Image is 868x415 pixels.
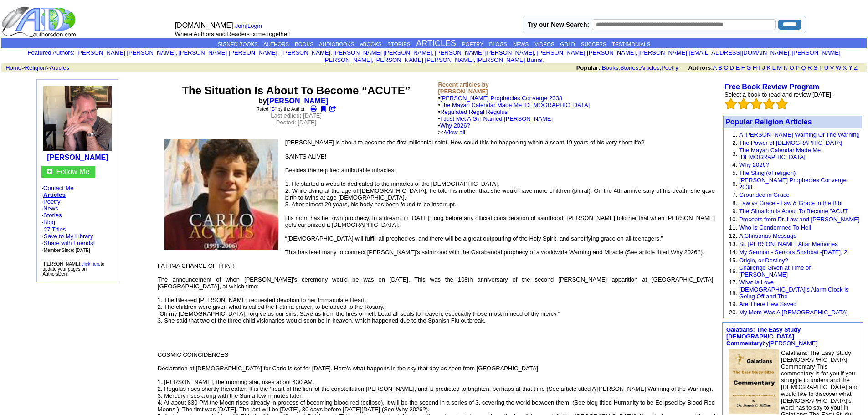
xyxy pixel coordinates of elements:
[43,212,62,219] a: Stories
[836,64,841,71] a: W
[741,64,745,71] a: F
[440,102,590,108] a: The Mayan Calendar Made Me [DEMOGRAPHIC_DATA]
[819,64,822,71] a: T
[445,129,466,136] a: View all
[43,191,66,198] a: Articles
[43,205,58,212] a: News
[739,191,790,198] a: Grounded in Grace
[475,58,476,63] font: i
[319,41,354,47] a: AUDIOBOOKS
[796,64,799,71] a: P
[729,290,737,297] font: 18.
[41,184,113,254] font: · · · · · ·
[323,49,840,63] a: [PERSON_NAME] [PERSON_NAME]
[77,49,175,56] a: [PERSON_NAME] [PERSON_NAME]
[725,118,812,126] font: Popular Religion Articles
[387,41,410,47] a: STORIES
[732,208,737,215] font: 9.
[729,279,737,286] font: 17.
[576,64,601,71] b: Popular:
[435,49,534,56] a: [PERSON_NAME] [PERSON_NAME]
[732,200,737,206] font: 8.
[732,150,737,157] font: 3.
[528,21,589,28] label: Try our New Search:
[279,51,280,56] font: i
[729,249,737,256] font: 14.
[280,49,330,56] a: [PERSON_NAME]
[767,64,771,71] a: K
[43,86,112,151] img: 211017.jpeg
[438,102,590,136] font: •
[777,64,782,71] a: M
[726,326,817,347] font: by
[732,169,737,176] font: 5.
[440,95,562,102] a: [PERSON_NAME] Prophecies Converge 2038
[640,64,660,71] a: Articles
[739,224,811,231] a: Who Is Condemned To Hell
[843,64,847,71] a: X
[735,64,740,71] a: E
[438,81,488,95] b: Recent articles by [PERSON_NAME]
[854,64,858,71] a: Z
[56,168,89,175] a: Follow Me
[739,301,796,307] a: Are There Few Saved
[784,64,788,71] a: N
[438,108,553,136] font: •
[175,21,233,29] font: [DOMAIN_NAME]
[661,64,678,71] a: Poetry
[790,64,794,71] a: O
[612,41,650,47] a: TESTIMONIALS
[739,208,848,215] a: The Situation Is About To Become “ACUT
[256,107,305,112] font: Rated " " by the Author.
[42,261,104,277] font: [PERSON_NAME], to update your pages on AuthorsDen!
[726,326,801,347] a: Galatians: The Easy Study [DEMOGRAPHIC_DATA] Commentary
[374,58,375,63] font: i
[732,180,737,187] font: 6.
[739,232,796,239] a: A Christmas Message
[440,122,470,129] a: Why 2026?
[739,264,811,278] a: Challenge Given at Time of [PERSON_NAME]
[47,169,52,174] img: gc.jpg
[729,257,737,264] font: 15.
[44,248,90,253] font: Member Since: [DATE]
[295,41,313,47] a: BOOKS
[791,51,791,56] font: i
[739,147,821,160] a: The Mayan Calendar Made Me [DEMOGRAPHIC_DATA]
[438,115,553,136] font: •
[732,139,737,146] font: 2.
[267,97,328,105] a: [PERSON_NAME]
[739,177,847,190] a: [PERSON_NAME] Prophecies Converge 2038
[27,49,73,56] a: Featured Authors
[534,41,554,47] a: VIDEOS
[581,41,606,47] a: SUCCESS
[43,219,55,225] a: Blog
[462,41,483,47] a: POETRY
[729,216,737,223] font: 10.
[729,309,737,316] font: 20.
[560,41,575,47] a: GOLD
[476,56,542,63] a: [PERSON_NAME] Burns
[81,261,100,266] a: click here
[739,249,847,256] a: My Sermon - Seniors Shabbat -[DATE], 2
[182,84,410,97] font: The Situation Is About To Become “ACUTE”
[235,22,265,29] font: |
[729,232,737,239] font: 12.
[739,161,769,168] a: Why 2026?
[42,233,95,253] font: · · ·
[739,139,842,146] a: The Power of [DEMOGRAPHIC_DATA]
[620,64,638,71] a: Stories
[440,115,553,122] a: I Just Met A Girl Named [PERSON_NAME]
[434,51,435,56] font: i
[718,64,722,71] a: B
[438,122,470,136] font: • >>
[746,64,751,71] a: G
[750,98,762,110] img: bigemptystars.png
[724,83,819,91] a: Free Book Review Program
[44,233,93,240] a: Save to My Library
[440,108,508,115] a: Regulated Regal Regulus
[739,257,788,264] a: Origin, or Destiny?
[759,64,760,71] a: I
[513,41,529,47] a: NEWS
[739,216,859,223] a: Precepts from Dr. Law and [PERSON_NAME]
